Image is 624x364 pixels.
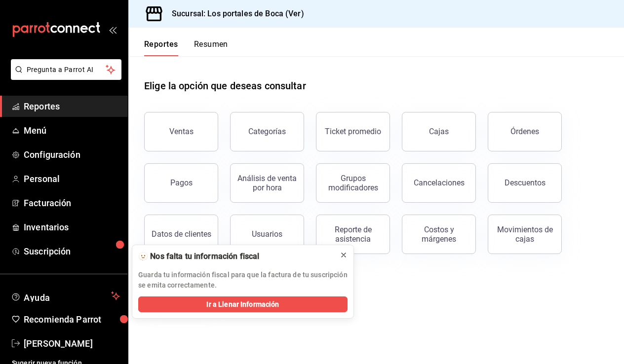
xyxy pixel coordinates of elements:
[152,229,211,239] div: Datos de clientes
[24,245,120,258] span: Suscripción
[138,251,332,262] div: 🫥 Nos falta tu información fiscal
[24,313,120,326] span: Recomienda Parrot
[488,112,562,151] button: Órdenes
[24,337,120,350] span: [PERSON_NAME]
[402,163,476,203] button: Cancelaciones
[322,174,384,192] div: Grupos modificadores
[510,127,539,136] div: Órdenes
[170,178,193,187] div: Pagos
[316,112,390,151] button: Ticket promedio
[7,72,121,82] a: Pregunta a Parrot AI
[194,39,228,56] button: Resumen
[402,112,476,151] a: Cajas
[27,65,106,75] span: Pregunta a Parrot AI
[322,225,384,244] div: Reporte de asistencia
[230,163,304,203] button: Análisis de venta por hora
[248,127,286,136] div: Categorías
[24,148,120,161] span: Configuración
[24,290,107,302] span: Ayuda
[138,296,348,312] button: Ir a Llenar Información
[414,178,465,187] div: Cancelaciones
[230,112,304,151] button: Categorías
[138,270,348,291] p: Guarda tu información fiscal para que la factura de tu suscripción se emita correctamente.
[24,124,120,137] span: Menú
[144,163,218,203] button: Pagos
[206,299,279,310] span: Ir a Llenar Información
[144,112,218,151] button: Ventas
[144,39,228,56] div: navigation tabs
[494,225,555,244] div: Movimientos de cajas
[316,163,390,203] button: Grupos modificadores
[505,178,546,187] div: Descuentos
[230,215,304,254] button: Usuarios
[402,215,476,254] button: Costos y márgenes
[408,225,469,244] div: Costos y márgenes
[325,127,381,136] div: Ticket promedio
[164,8,304,20] h3: Sucursal: Los portales de Boca (Ver)
[11,59,121,80] button: Pregunta a Parrot AI
[24,100,120,113] span: Reportes
[144,78,306,93] h1: Elige la opción que deseas consultar
[488,215,562,254] button: Movimientos de cajas
[24,196,120,210] span: Facturación
[109,26,117,34] button: open_drawer_menu
[144,39,178,56] button: Reportes
[24,172,120,185] span: Personal
[236,174,298,192] div: Análisis de venta por hora
[24,220,120,234] span: Inventarios
[316,215,390,254] button: Reporte de asistencia
[144,215,218,254] button: Datos de clientes
[169,127,194,136] div: Ventas
[252,229,282,239] div: Usuarios
[429,126,449,138] div: Cajas
[488,163,562,203] button: Descuentos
